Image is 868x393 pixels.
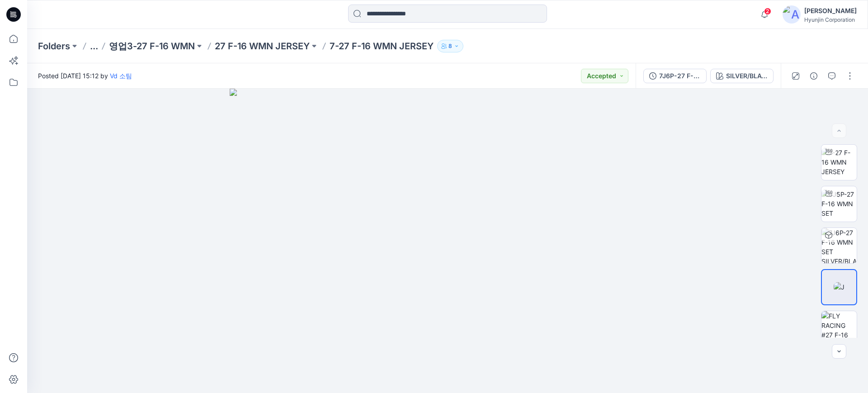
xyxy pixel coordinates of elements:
a: 27 F-16 WMN JERSEY [215,40,310,52]
button: ... [90,40,98,52]
button: Details [807,69,821,83]
img: FLY RACING #27 F-16 WMN JERSEY (S-2XL) 25.06.06 - Layout(LOGO update) [821,311,857,346]
img: J [834,282,844,292]
span: 2 [764,8,771,15]
div: Hyunjin Corporation [804,16,857,23]
span: Posted [DATE] 15:12 by [38,71,132,80]
img: 7J6P-27 F-16 WMN SET SILVER/BLACK/WHITE [821,228,857,263]
a: Folders [38,40,70,52]
button: 8 [437,40,463,52]
a: Vd 소팀 [110,72,132,80]
img: 6J5P-27 F-16 WMN SET [821,189,857,218]
a: 영업3-27 F-16 WMN [109,40,195,52]
p: 8 [448,41,452,51]
div: [PERSON_NAME] [804,5,857,16]
p: 7-27 F-16 WMN JERSEY [330,40,434,52]
img: eyJhbGciOiJIUzI1NiIsImtpZCI6IjAiLCJzbHQiOiJzZXMiLCJ0eXAiOiJKV1QifQ.eyJkYXRhIjp7InR5cGUiOiJzdG9yYW... [230,89,666,393]
img: avatar [783,5,801,24]
button: SILVER/BLACK/WHITE [710,69,774,83]
div: SILVER/BLACK/WHITE [726,71,768,81]
div: 7J6P-27 F-16 WMN SET [659,71,701,81]
button: 7J6P-27 F-16 WMN SET [643,69,707,83]
img: 7-27 F-16 WMN JERSEY [821,148,857,176]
